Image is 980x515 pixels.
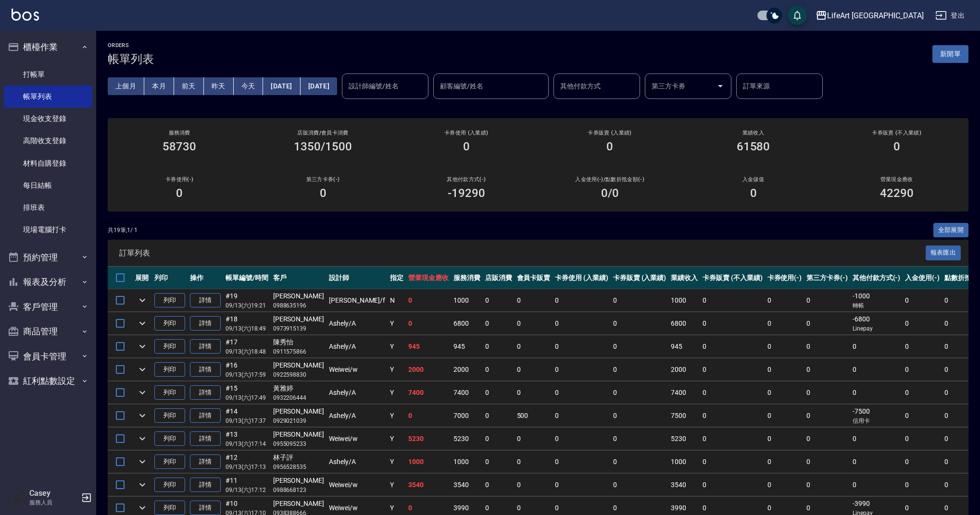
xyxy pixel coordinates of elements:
div: [PERSON_NAME] [273,476,324,486]
th: 店販消費 [483,267,515,289]
p: 09/13 (六) 19:21 [226,301,268,310]
td: 0 [765,474,804,496]
button: expand row [135,316,150,331]
h2: 第三方卡券(-) [263,176,383,183]
td: 7000 [451,405,483,427]
a: 打帳單 [4,63,92,86]
a: 詳情 [190,478,221,492]
td: 0 [700,289,765,312]
td: 0 [804,451,850,473]
td: 0 [611,474,669,496]
div: [PERSON_NAME] [273,429,324,440]
td: 0 [611,335,669,358]
th: 入金使用(-) [903,267,942,289]
button: expand row [135,478,150,492]
a: 詳情 [190,293,221,308]
p: 09/13 (六) 18:48 [226,347,268,356]
button: 本月 [144,77,174,95]
td: 0 [611,381,669,404]
td: 0 [406,289,451,312]
td: 945 [406,335,451,358]
a: 材料自購登錄 [4,152,92,174]
th: 列印 [152,267,188,289]
td: Weiwei /w [327,358,388,381]
td: Y [388,405,406,427]
button: 列印 [154,293,185,308]
td: 0 [765,358,804,381]
button: 上個月 [108,77,144,95]
button: expand row [135,454,150,469]
h3: 0 [893,140,900,153]
p: 0922598830 [273,370,324,379]
td: 0 [515,381,553,404]
td: Weiwei /w [327,428,388,450]
a: 高階收支登錄 [4,130,92,152]
a: 詳情 [190,316,221,331]
td: 0 [903,428,942,450]
td: N [388,289,406,312]
th: 卡券使用 (入業績) [553,267,611,289]
td: 0 [850,335,903,358]
th: 會員卡販賣 [515,267,553,289]
td: 0 [700,312,765,335]
td: #16 [223,358,271,381]
td: 5230 [451,428,483,450]
td: 0 [903,381,942,404]
td: 0 [765,381,804,404]
h3: 0 /0 [601,186,619,200]
td: 0 [765,451,804,473]
button: expand row [135,408,150,423]
td: 1000 [668,289,700,312]
td: Ashely /A [327,405,388,427]
td: #15 [223,381,271,404]
h3: 帳單列表 [108,52,154,66]
td: 0 [903,405,942,427]
td: 945 [451,335,483,358]
div: 林子評 [273,453,324,463]
th: 客戶 [271,267,327,289]
p: 服務人員 [29,498,78,507]
td: 7500 [668,405,700,427]
p: 09/13 (六) 18:49 [226,324,268,333]
h2: 營業現金應收 [837,176,957,183]
td: 0 [804,474,850,496]
a: 排班表 [4,196,92,219]
a: 新開單 [932,49,968,58]
button: LifeArt [GEOGRAPHIC_DATA] [812,6,928,25]
h2: 其他付款方式(-) [406,176,527,183]
td: 0 [765,428,804,450]
th: 展開 [133,267,152,289]
th: 服務消費 [451,267,483,289]
td: 0 [903,289,942,312]
a: 詳情 [190,385,221,400]
td: 0 [553,312,611,335]
p: 0929021039 [273,417,324,425]
td: 0 [406,405,451,427]
td: 6800 [668,312,700,335]
button: 報表及分析 [4,270,92,294]
td: 0 [553,289,611,312]
td: 0 [553,474,611,496]
td: 0 [765,312,804,335]
th: 卡券販賣 (入業績) [611,267,669,289]
div: [PERSON_NAME] [273,314,324,324]
h3: 0 [463,140,470,153]
td: 0 [553,358,611,381]
td: 0 [804,312,850,335]
td: 0 [483,474,515,496]
th: 第三方卡券(-) [804,267,850,289]
h3: -19290 [448,186,485,200]
td: #19 [223,289,271,312]
td: #17 [223,335,271,358]
td: 0 [700,358,765,381]
td: 0 [483,451,515,473]
div: 陳秀怡 [273,337,324,347]
button: expand row [135,293,150,307]
td: 0 [483,289,515,312]
button: 列印 [154,408,185,423]
button: 列印 [154,431,185,446]
h3: 1350/1500 [294,140,352,153]
td: Ashely /A [327,381,388,404]
th: 操作 [188,267,223,289]
td: 0 [700,335,765,358]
